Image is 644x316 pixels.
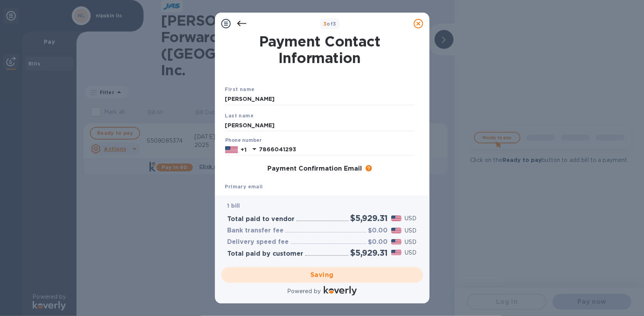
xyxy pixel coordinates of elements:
p: USD [405,238,416,246]
h2: $5,929.31 [350,213,388,223]
b: Primary email [225,184,263,190]
img: USD [391,250,402,255]
p: USD [405,249,416,257]
h3: Payment Confirmation Email [268,165,362,173]
span: 3 [323,21,327,27]
label: Phone number [225,138,261,143]
h3: $0.00 [368,238,388,246]
input: Enter your last name [225,119,414,131]
h3: Delivery speed fee [228,238,289,246]
h2: $5,929.31 [350,248,388,258]
b: 1 bill [228,203,240,209]
img: USD [391,228,402,233]
h3: Total paid to vendor [228,216,295,223]
p: USD [405,214,416,223]
h3: $0.00 [368,227,388,234]
input: Enter your first name [225,93,414,105]
input: Enter your phone number [259,144,414,156]
b: First name [225,86,255,92]
h3: Total paid by customer [228,250,304,258]
h1: Payment Contact Information [225,33,414,66]
img: USD [391,216,402,221]
p: +1 [241,146,246,154]
img: Logo [324,286,357,296]
h3: Bank transfer fee [228,227,284,234]
img: US [225,145,238,154]
p: Powered by [287,287,321,296]
b: Last name [225,113,254,119]
img: USD [391,239,402,245]
b: of 3 [323,21,336,27]
p: USD [405,227,416,235]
